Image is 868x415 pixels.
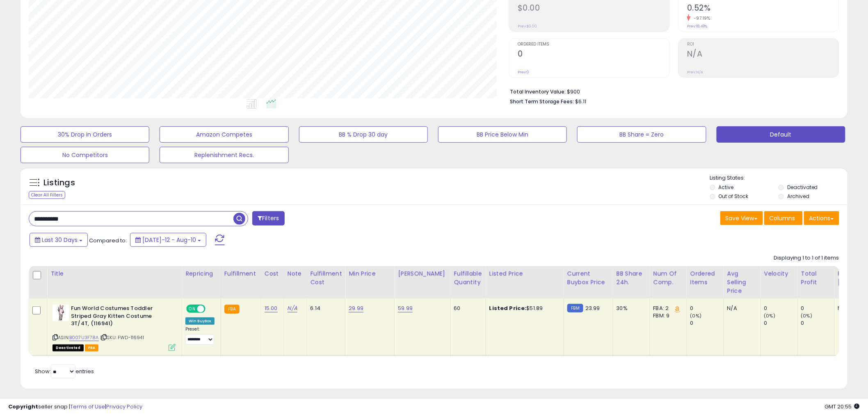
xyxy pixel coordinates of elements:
small: Prev: 0 [518,70,529,75]
small: -97.19% [691,15,710,21]
b: Total Inventory Value: [510,88,566,95]
h5: Listings [43,177,75,189]
b: Short Term Storage Fees: [510,98,574,105]
div: Displaying 1 to 1 of 1 items [774,254,839,262]
button: Replenishment Recs. [160,147,288,163]
span: Show: entries [35,367,94,375]
button: Amazon Competes [160,126,288,143]
button: [DATE]-12 - Aug-10 [130,233,206,247]
a: Privacy Policy [106,403,142,410]
span: [DATE]-12 - Aug-10 [142,236,196,244]
div: ASIN: [53,305,176,350]
div: 0 [801,319,834,327]
small: (0%) [764,312,776,319]
small: Prev: N/A [687,70,703,75]
div: Ordered Items [690,269,720,287]
div: Fulfillment [224,269,258,278]
div: Velocity [764,269,794,278]
div: Cost [265,269,281,278]
button: Columns [764,211,803,225]
li: $900 [510,86,833,96]
span: FBA [85,344,99,351]
div: N/A [727,305,754,312]
div: $51.89 [489,305,557,312]
div: 6.14 [311,305,339,312]
div: Avg Selling Price [727,269,757,295]
a: Terms of Use [70,403,105,410]
span: ROI [687,42,839,47]
a: 29.99 [349,304,363,312]
a: B007U3F78A [69,334,99,341]
button: Actions [804,211,839,225]
button: BB Price Below Min [438,126,567,143]
div: 0 [690,319,724,327]
div: 60 [454,305,480,312]
div: Title [50,269,178,278]
small: Prev: 18.48% [687,24,707,29]
span: 23.99 [585,304,600,312]
span: Columns [770,214,795,222]
label: Archived [787,193,809,200]
small: (0%) [801,312,813,319]
div: BB Share 24h. [617,269,646,287]
small: FBM [567,304,583,312]
h2: N/A [687,49,839,60]
button: Last 30 Days [30,233,88,247]
div: Win BuyBox [185,317,215,325]
div: seller snap | | [8,403,142,411]
button: Filters [252,211,284,226]
div: Repricing [185,269,217,278]
div: 30% [617,305,644,312]
span: 2025-09-10 20:55 GMT [825,403,860,410]
div: Total Profit [801,269,831,287]
button: Default [717,126,845,143]
div: [PERSON_NAME] [398,269,447,278]
img: 41TSHD96SRL._SL40_.jpg [53,305,69,321]
div: FBA: 2 [653,305,681,312]
strong: Copyright [8,403,38,410]
a: 59.99 [398,304,413,312]
div: 0 [764,305,797,312]
div: Min Price [349,269,391,278]
div: 0 [801,305,834,312]
span: OFF [204,306,217,312]
h2: 0 [518,49,669,60]
div: Clear All Filters [29,191,65,199]
label: Deactivated [787,184,818,191]
a: N/A [288,304,297,312]
small: (0%) [690,312,702,319]
p: Listing States: [710,174,847,182]
span: Last 30 Days [42,236,78,244]
label: Out of Stock [719,193,749,200]
button: No Competitors [21,147,149,163]
span: All listings that are unavailable for purchase on Amazon for any reason other than out-of-stock [53,344,84,351]
div: Num of Comp. [653,269,683,287]
div: Listed Price [489,269,560,278]
span: | SKU: FWD-116941 [100,334,144,341]
div: 0 [690,305,724,312]
label: Active [719,184,734,191]
span: ON [187,306,197,312]
b: Fun World Costumes Toddler Striped Gray Kitten Costume 3T/4T, (116941) [71,305,171,330]
h2: $0.00 [518,3,669,14]
span: Ordered Items [518,42,669,47]
h2: 0.52% [687,3,839,14]
button: Save View [720,211,763,225]
div: Note [288,269,304,278]
span: Compared to: [89,237,127,244]
div: Fulfillable Quantity [454,269,482,287]
small: Prev: $0.00 [518,24,537,29]
div: FBM: 9 [653,312,681,319]
div: Preset: [185,326,215,345]
button: BB % Drop 30 day [299,126,428,143]
div: Fulfillment Cost [311,269,342,287]
small: FBA [224,305,240,314]
b: Listed Price: [489,304,527,312]
button: 30% Drop in Orders [21,126,149,143]
a: 15.00 [265,304,278,312]
div: Current Buybox Price [567,269,610,287]
button: BB Share = Zero [577,126,706,143]
div: 0 [764,319,797,327]
span: $6.11 [575,98,586,105]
